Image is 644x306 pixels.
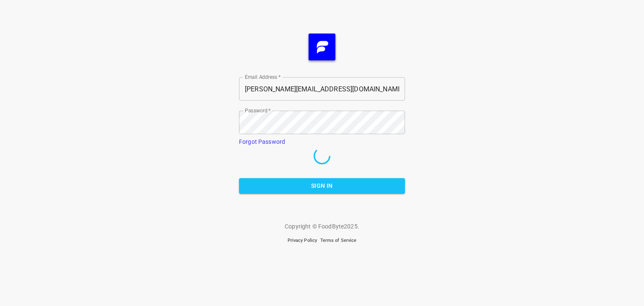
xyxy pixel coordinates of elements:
[285,222,359,231] p: Copyright © FoodByte 2025 .
[309,34,335,60] img: FB_Logo_Reversed_RGB_Icon.895fbf61.png
[239,138,285,145] a: Forgot Password
[320,238,356,243] a: Terms of Service
[246,181,398,191] span: Sign In
[288,238,317,243] a: Privacy Policy
[239,178,405,194] button: Sign In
